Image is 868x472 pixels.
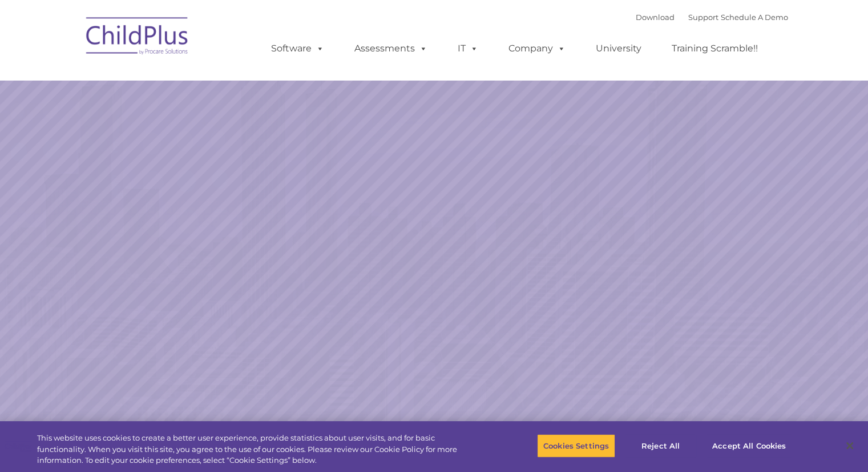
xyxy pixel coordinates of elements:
button: Cookies Settings [537,434,615,458]
a: Schedule A Demo [721,13,788,22]
button: Close [837,433,862,458]
div: This website uses cookies to create a better user experience, provide statistics about user visit... [37,433,478,466]
a: Support [688,13,718,22]
a: Learn More [590,259,735,297]
img: ChildPlus by Procare Solutions [80,9,195,66]
a: Training Scramble!! [660,37,769,60]
a: Download [636,13,675,22]
font: | [636,13,788,22]
button: Reject All [625,434,696,458]
a: Software [260,37,336,60]
a: IT [446,37,490,60]
a: Company [497,37,577,60]
button: Accept All Cookies [706,434,792,458]
a: University [584,37,653,60]
a: Assessments [343,37,439,60]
